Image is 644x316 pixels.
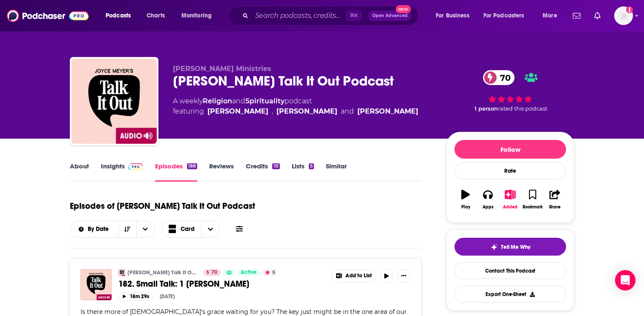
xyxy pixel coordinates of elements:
[160,293,175,299] div: [DATE]
[147,10,165,22] span: Charts
[127,269,198,276] a: [PERSON_NAME] Talk It Out Podcast
[499,184,521,215] button: Added
[591,9,604,23] a: Show notifications dropdown
[483,10,524,22] span: For Podcasters
[341,106,354,117] span: and
[236,6,427,26] div: Search podcasts, credits, & more...
[136,221,154,237] button: open menu
[181,10,212,22] span: Monitoring
[477,184,499,215] button: Apps
[203,269,221,276] a: 70
[626,6,633,13] svg: Email not verified
[128,163,143,170] img: Podchaser Pro
[454,162,566,179] div: Rate
[7,8,89,24] img: Podchaser - Follow, Share and Rate Podcasts
[203,97,232,105] a: Religion
[461,205,470,210] div: Play
[492,70,515,85] span: 70
[173,96,418,117] div: A weekly podcast
[207,106,268,117] a: Joyce Meyer
[491,244,497,251] img: tell me why sparkle
[245,97,285,105] a: Spirituality
[173,106,418,117] span: featuring
[454,262,566,279] a: Contact This Podcast
[478,9,537,23] button: open menu
[372,14,408,18] span: Open Advanced
[70,162,89,182] a: About
[175,9,223,23] button: open menu
[454,184,477,215] button: Play
[237,269,260,276] a: Active
[70,201,255,211] h1: Episodes of [PERSON_NAME] Talk It Out Podcast
[100,9,142,23] button: open menu
[80,269,112,300] img: 182. Small Talk: 1 Peter
[252,9,346,23] input: Search podcasts, credits, & more...
[498,105,547,112] span: rated this podcast
[309,163,314,169] div: 5
[118,221,136,237] button: Sort Direction
[544,184,566,215] button: Share
[141,9,170,23] a: Charts
[345,273,372,279] span: Add to List
[454,286,566,302] button: Export One-Sheet
[262,269,278,276] button: 5
[118,269,125,276] img: Joyce Meyer's Talk It Out Podcast
[118,279,249,289] span: 182. Small Talk: 1 [PERSON_NAME]
[181,226,195,232] span: Card
[614,6,633,25] img: User Profile
[209,162,234,182] a: Reviews
[436,10,469,22] span: For Business
[292,162,314,182] a: Lists5
[483,70,515,85] a: 70
[187,163,197,169] div: 188
[272,106,273,117] span: ,
[276,106,337,117] a: Ginger Stache
[161,221,220,238] button: Choose View
[501,244,530,251] span: Tell Me Why
[332,270,376,282] button: Show More Button
[70,226,118,232] button: open menu
[241,268,257,277] span: Active
[155,162,197,182] a: Episodes188
[523,205,543,210] div: Bookmark
[446,65,574,117] div: 70 1 personrated this podcast
[543,10,557,22] span: More
[614,6,633,25] button: Show profile menu
[454,238,566,256] button: tell me why sparkleTell Me Why
[101,162,143,182] a: InsightsPodchaser Pro
[70,221,155,238] h2: Choose List sort
[232,97,245,105] span: and
[474,105,498,112] span: 1 person
[615,270,635,290] div: Open Intercom Messenger
[106,10,131,22] span: Podcasts
[272,163,279,169] div: 10
[368,11,411,21] button: Open AdvancedNew
[503,205,517,210] div: Added
[521,184,543,215] button: Bookmark
[397,269,411,283] button: Show More Button
[118,293,153,301] button: 18m 29s
[326,162,347,182] a: Similar
[88,226,112,232] span: By Date
[549,205,561,210] div: Share
[211,268,217,277] span: 70
[118,279,325,289] a: 182. Small Talk: 1 [PERSON_NAME]
[396,5,411,13] span: New
[569,9,584,23] a: Show notifications dropdown
[246,162,279,182] a: Credits10
[537,9,568,23] button: open menu
[454,140,566,159] button: Follow
[346,10,362,21] span: ⌘ K
[173,65,271,73] span: [PERSON_NAME] Ministries
[430,9,480,23] button: open menu
[614,6,633,25] span: Logged in as EllaRoseMurphy
[357,106,418,117] a: Erin Cluley
[483,205,494,210] div: Apps
[72,59,157,144] img: Joyce Meyer's Talk It Out Podcast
